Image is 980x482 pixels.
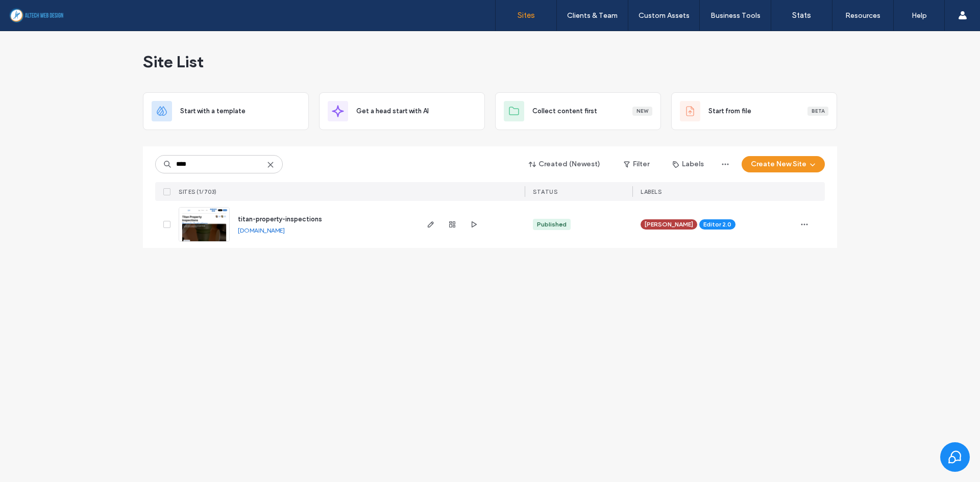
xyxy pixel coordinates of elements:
[632,107,652,116] div: New
[495,92,661,130] div: Collect content firstNew
[703,220,731,229] span: Editor 2.0
[708,106,751,116] span: Start from file
[641,188,661,195] span: LABELS
[807,107,828,116] div: Beta
[180,106,246,116] span: Start with a template
[518,11,535,20] label: Sites
[664,156,713,172] button: Labels
[238,215,322,223] a: titan-property-inspections
[671,92,837,130] div: Start from fileBeta
[645,220,693,229] span: [PERSON_NAME]
[238,226,285,234] a: [DOMAIN_NAME]
[845,11,880,20] label: Resources
[356,106,429,116] span: Get a head start with AI
[614,156,659,172] button: Filter
[639,11,690,20] label: Custom Assets
[179,188,217,195] span: SITES (1/703)
[792,11,811,20] label: Stats
[143,52,204,72] span: Site List
[143,92,309,130] div: Start with a template
[319,92,485,130] div: Get a head start with AI
[912,11,927,20] label: Help
[532,106,597,116] span: Collect content first
[520,156,609,172] button: Created (Newest)
[537,220,567,229] div: Published
[742,156,825,172] button: Create New Site
[710,11,761,20] label: Business Tools
[533,188,557,195] span: STATUS
[567,11,618,20] label: Clients & Team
